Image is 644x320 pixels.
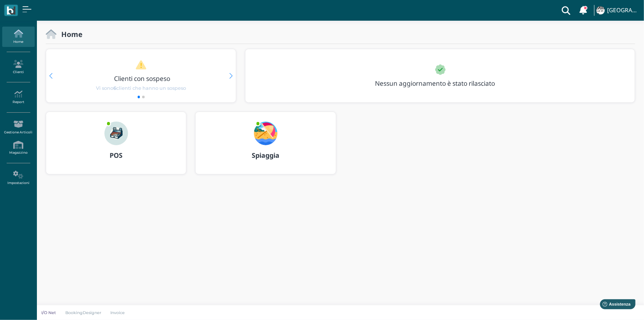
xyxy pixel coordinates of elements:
h3: Nessun aggiornamento è stato rilasciato [371,80,512,87]
h2: Home [56,30,82,38]
div: 1 / 2 [46,49,236,102]
div: Next slide [230,73,233,79]
span: Assistenza [22,6,49,11]
img: logo [7,6,15,15]
a: Report [2,87,34,108]
a: ... Spiaggia [195,112,336,183]
b: Spiaggia [252,151,279,160]
a: Clienti con sospeso Vi sono6clienti che hanno un sospeso [60,60,222,92]
a: ... POS [46,112,186,183]
img: ... [254,122,278,145]
a: Gestione Articoli [2,117,34,137]
a: Magazzino [2,138,34,158]
div: Previous slide [49,73,52,79]
img: ... [104,122,128,145]
img: ... [596,6,605,14]
h3: Clienti con sospeso [62,75,223,82]
a: Impostazioni [2,168,34,188]
iframe: Help widget launcher [592,297,638,314]
div: 1 / 1 [245,49,635,102]
span: Vi sono clienti che hanno un sospeso [96,85,186,92]
a: Home [2,27,34,47]
b: POS [110,151,123,160]
b: 6 [113,85,116,91]
a: Clienti [2,57,34,77]
a: ... [GEOGRAPHIC_DATA] [595,1,640,19]
h4: [GEOGRAPHIC_DATA] [607,7,640,14]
